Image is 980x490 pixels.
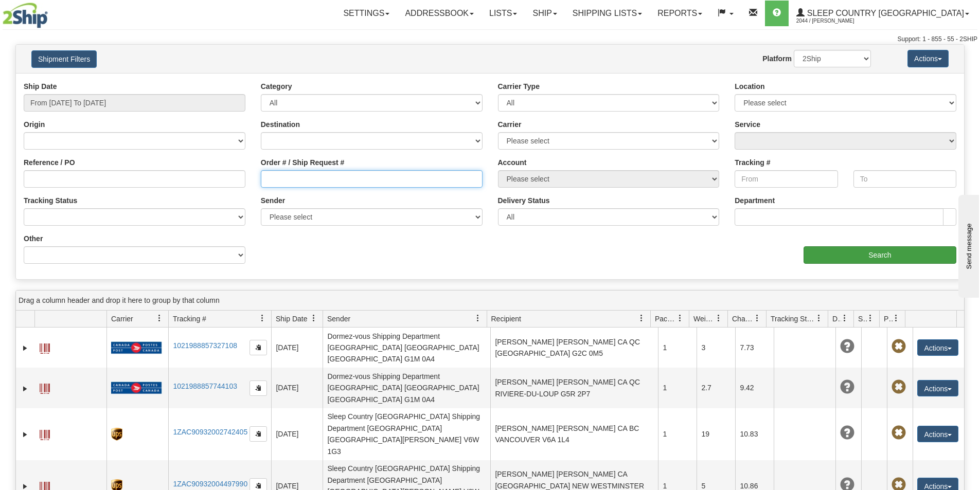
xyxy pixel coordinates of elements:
[24,119,45,130] label: Origin
[658,328,697,368] td: 1
[261,119,300,130] label: Destination
[305,310,323,327] a: Ship Date filter column settings
[840,380,854,394] span: Unknown
[173,314,206,324] span: Tracking #
[271,328,323,368] td: [DATE]
[490,408,658,460] td: [PERSON_NAME] [PERSON_NAME] CA BC VANCOUVER V6A 1L4
[735,119,760,130] label: Service
[40,379,50,395] a: Label
[261,195,285,206] label: Sender
[735,170,838,188] input: From
[8,9,95,16] div: Send message
[735,81,764,92] label: Location
[892,426,906,440] span: Pickup Not Assigned
[671,310,689,327] a: Packages filter column settings
[805,9,964,17] span: Sleep Country [GEOGRAPHIC_DATA]
[261,157,345,168] label: Order # / Ship Request #
[173,480,247,488] a: 1ZAC90932004497990
[3,35,977,44] div: Support: 1 - 855 - 55 - 2SHIP
[693,314,715,324] span: Weight
[658,408,697,460] td: 1
[735,157,770,168] label: Tracking #
[498,81,540,92] label: Carrier Type
[884,314,893,324] span: Pickup Status
[771,314,815,324] span: Tracking Status
[111,428,122,441] img: 8 - UPS
[271,408,323,460] td: [DATE]
[917,426,958,442] button: Actions
[498,119,522,130] label: Carrier
[892,339,906,354] span: Pickup Not Assigned
[956,192,979,297] iframe: chat widget
[858,314,867,324] span: Shipment Issues
[250,380,267,396] button: Copy to clipboard
[917,380,958,396] button: Actions
[173,428,247,436] a: 1ZAC90932002742405
[24,157,75,168] label: Reference / PO
[917,339,958,356] button: Actions
[250,340,267,355] button: Copy to clipboard
[697,368,735,408] td: 2.7
[658,368,697,408] td: 1
[735,408,774,460] td: 10.83
[397,1,482,26] a: Addressbook
[498,195,550,206] label: Delivery Status
[762,53,792,64] label: Platform
[789,1,977,26] a: Sleep Country [GEOGRAPHIC_DATA] 2044 / [PERSON_NAME]
[173,382,237,390] a: 1021988857744103
[40,425,50,442] a: Label
[810,310,828,327] a: Tracking Status filter column settings
[491,314,521,324] span: Recipient
[840,426,854,440] span: Unknown
[40,339,50,355] a: Label
[735,328,774,368] td: 7.73
[804,246,956,264] input: Search
[525,1,564,26] a: Ship
[482,1,525,26] a: Lists
[836,310,853,327] a: Delivery Status filter column settings
[735,368,774,408] td: 9.42
[111,314,133,324] span: Carrier
[565,1,650,26] a: Shipping lists
[327,314,350,324] span: Sender
[20,384,30,394] a: Expand
[796,16,874,26] span: 2044 / [PERSON_NAME]
[832,314,841,324] span: Delivery Status
[111,341,162,354] img: 20 - Canada Post
[498,157,527,168] label: Account
[271,368,323,408] td: [DATE]
[887,310,905,327] a: Pickup Status filter column settings
[111,382,162,394] img: 20 - Canada Post
[20,429,30,440] a: Expand
[907,50,949,67] button: Actions
[276,314,307,324] span: Ship Date
[697,408,735,460] td: 19
[250,426,267,442] button: Copy to clipboard
[323,408,490,460] td: Sleep Country [GEOGRAPHIC_DATA] Shipping Department [GEOGRAPHIC_DATA] [GEOGRAPHIC_DATA][PERSON_NA...
[735,195,775,206] label: Department
[749,310,766,327] a: Charge filter column settings
[469,310,487,327] a: Sender filter column settings
[840,339,854,354] span: Unknown
[633,310,650,327] a: Recipient filter column settings
[892,380,906,394] span: Pickup Not Assigned
[323,328,490,368] td: Dormez-vous Shipping Department [GEOGRAPHIC_DATA] [GEOGRAPHIC_DATA] [GEOGRAPHIC_DATA] G1M 0A4
[3,3,48,28] img: logo2044.jpg
[490,328,658,368] td: [PERSON_NAME] [PERSON_NAME] CA QC [GEOGRAPHIC_DATA] G2C 0M5
[16,291,964,311] div: grid grouping header
[862,310,879,327] a: Shipment Issues filter column settings
[261,81,292,92] label: Category
[24,195,77,206] label: Tracking Status
[853,170,956,188] input: To
[323,368,490,408] td: Dormez-vous Shipping Department [GEOGRAPHIC_DATA] [GEOGRAPHIC_DATA] [GEOGRAPHIC_DATA] G1M 0A4
[650,1,710,26] a: Reports
[335,1,397,26] a: Settings
[24,81,57,92] label: Ship Date
[655,314,676,324] span: Packages
[490,368,658,408] td: [PERSON_NAME] [PERSON_NAME] CA QC RIVIERE-DU-LOUP G5R 2P7
[173,341,237,350] a: 1021988857327108
[254,310,271,327] a: Tracking # filter column settings
[710,310,727,327] a: Weight filter column settings
[732,314,754,324] span: Charge
[151,310,168,327] a: Carrier filter column settings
